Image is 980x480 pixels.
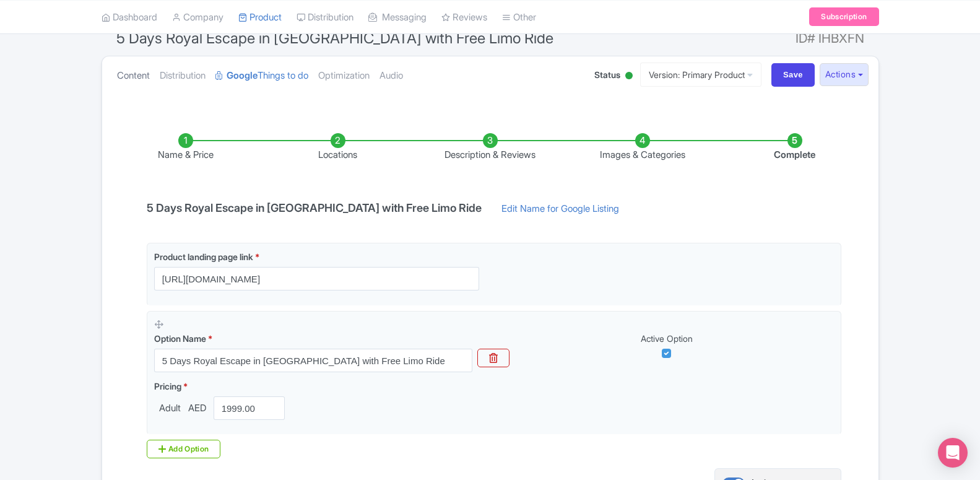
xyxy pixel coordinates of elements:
[160,56,206,95] a: Distribution
[154,401,186,416] span: Adult
[147,440,221,458] div: Add Option
[318,56,370,95] a: Optimization
[116,29,553,47] span: 5 Days Royal Escape in [GEOGRAPHIC_DATA] with Free Limo Ride
[489,202,631,222] a: Edit Name for Google Listing
[262,133,414,162] li: Locations
[623,67,635,86] div: Active
[594,68,620,81] span: Status
[414,133,566,162] li: Description & Reviews
[215,56,308,95] a: GoogleThings to do
[820,63,869,86] button: Actions
[809,7,878,26] a: Subscription
[154,267,479,290] input: Product landing page link
[154,381,181,391] span: Pricing
[641,333,693,344] span: Active Option
[117,56,150,95] a: Content
[771,63,815,87] input: Save
[110,133,262,162] li: Name & Price
[379,56,403,95] a: Audio
[154,333,206,344] span: Option Name
[640,63,761,87] a: Version: Primary Product
[719,133,871,162] li: Complete
[938,438,968,468] div: Open Intercom Messenger
[154,251,253,262] span: Product landing page link
[139,202,489,214] h4: 5 Days Royal Escape in [GEOGRAPHIC_DATA] with Free Limo Ride
[186,401,209,416] span: AED
[227,69,258,83] strong: Google
[154,349,472,372] input: Option Name
[214,396,285,420] input: 0.00
[796,26,864,51] span: ID# IHBXFN
[566,133,719,162] li: Images & Categories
